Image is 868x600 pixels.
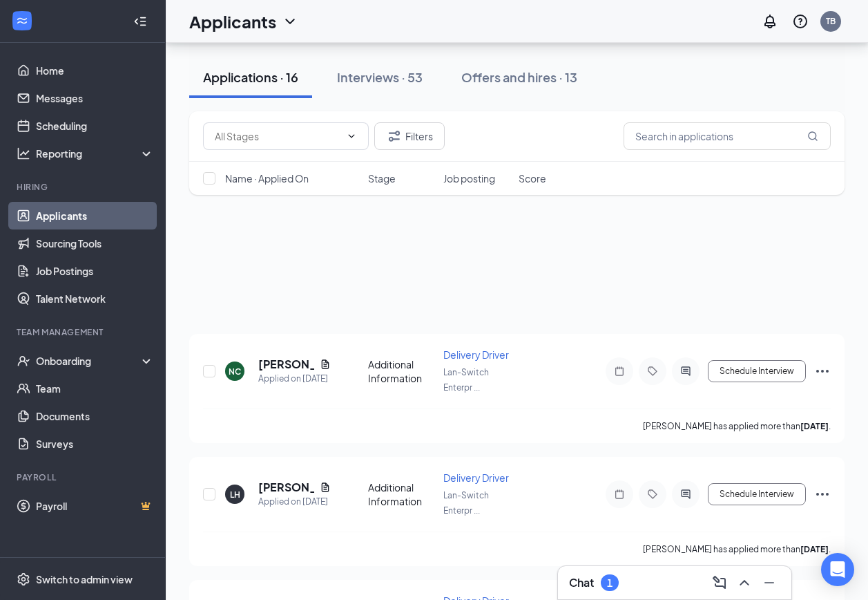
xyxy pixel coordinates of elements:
[761,574,778,591] svg: Minimize
[189,10,276,33] h1: Applicants
[607,577,613,589] div: 1
[36,354,142,368] div: Onboarding
[644,489,661,500] svg: Tag
[821,553,854,586] div: Open Intercom Messenger
[230,489,240,500] div: LH
[17,354,30,368] svg: UserCheck
[282,13,298,30] svg: ChevronDown
[320,359,331,370] svg: Document
[733,572,755,594] button: ChevronUp
[15,14,29,28] svg: WorkstreamLogo
[443,490,489,516] span: Lan-Switch Enterpr ...
[461,68,577,86] div: Offers and hires · 13
[826,15,836,27] div: TB
[203,68,298,86] div: Applications · 16
[443,367,489,393] span: Lan-Switch Enterpr ...
[258,372,331,386] div: Applied on [DATE]
[17,147,30,160] svg: Analysis
[644,366,661,377] svg: Tag
[708,360,806,382] button: Schedule Interview
[792,13,809,30] svg: QuestionInfo
[443,171,495,185] span: Job posting
[443,471,509,484] span: Delivery Driver
[346,131,357,142] svg: ChevronDown
[36,402,154,430] a: Documents
[569,575,594,590] h3: Chat
[36,285,154,312] a: Talent Network
[215,129,340,144] input: All Stages
[36,202,154,229] a: Applicants
[36,229,154,257] a: Sourcing Tools
[814,486,831,503] svg: Ellipses
[758,572,780,594] button: Minimize
[36,57,154,84] a: Home
[624,122,831,150] input: Search in applications
[677,489,694,500] svg: ActiveChat
[443,348,509,361] span: Delivery Driver
[807,131,818,142] svg: MagnifyingGlass
[36,572,133,586] div: Switch to admin view
[337,68,423,86] div: Interviews · 53
[386,128,403,144] svg: Filter
[229,366,241,377] div: NC
[643,543,831,555] p: [PERSON_NAME] has applied more than .
[708,572,731,594] button: ComposeMessage
[643,420,831,432] p: [PERSON_NAME] has applied more than .
[519,171,546,185] span: Score
[800,544,829,554] b: [DATE]
[17,326,151,338] div: Team Management
[814,363,831,379] svg: Ellipses
[736,574,753,591] svg: ChevronUp
[17,572,30,586] svg: Settings
[17,181,151,193] div: Hiring
[711,574,728,591] svg: ComposeMessage
[800,421,829,431] b: [DATE]
[611,366,628,377] svg: Note
[36,375,154,402] a: Team
[368,171,396,185] span: Stage
[368,480,435,508] div: Additional Information
[677,366,694,377] svg: ActiveChat
[133,15,147,28] svg: Collapse
[258,495,331,509] div: Applied on [DATE]
[320,482,331,493] svg: Document
[368,357,435,385] div: Additional Information
[17,471,151,483] div: Payroll
[36,147,155,160] div: Reporting
[36,430,154,458] a: Surveys
[374,122,445,150] button: Filter Filters
[762,13,778,30] svg: Notifications
[225,171,309,185] span: Name · Applied On
[258,480,314,495] h5: [PERSON_NAME]
[36,112,154,140] a: Scheduling
[708,483,806,505] button: Schedule Interview
[36,257,154,285] a: Job Postings
[611,489,628,500] svg: Note
[36,492,154,520] a: PayrollCrown
[36,84,154,112] a: Messages
[258,357,314,372] h5: [PERSON_NAME]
